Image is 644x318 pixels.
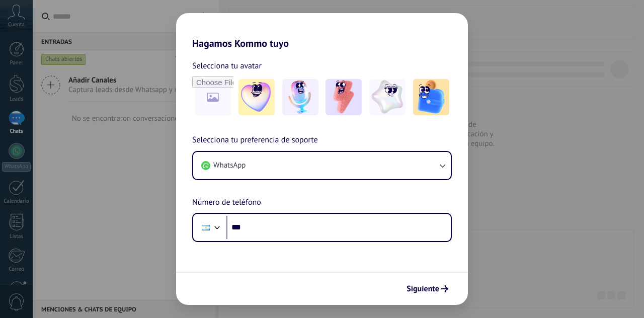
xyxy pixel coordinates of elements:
[176,13,468,49] h2: Hagamos Kommo tuyo
[407,285,439,292] span: Siguiente
[326,79,362,115] img: -3.jpeg
[413,79,449,115] img: -5.jpeg
[282,79,318,115] img: -2.jpeg
[192,59,262,72] span: Selecciona tu avatar
[213,161,246,171] span: WhatsApp
[402,280,453,297] button: Siguiente
[193,152,451,179] button: WhatsApp
[192,134,318,147] span: Selecciona tu preferencia de soporte
[196,217,215,238] div: Argentina: + 54
[192,196,261,209] span: Número de teléfono
[369,79,406,115] img: -4.jpeg
[238,79,275,115] img: -1.jpeg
